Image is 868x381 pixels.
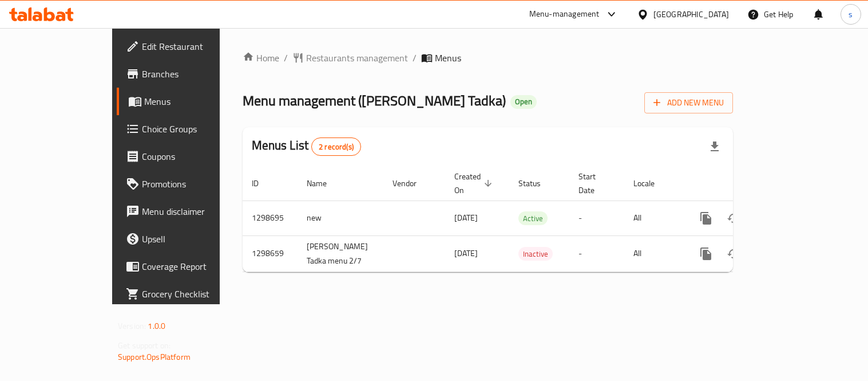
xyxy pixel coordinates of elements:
[510,95,537,109] div: Open
[117,198,257,225] a: Menu disclaimer
[569,235,624,272] td: -
[298,235,383,272] td: [PERSON_NAME] Tadka menu 2/7
[454,170,496,197] span: Created On
[252,176,274,190] span: ID
[624,201,683,235] td: All
[142,67,248,81] span: Branches
[243,201,298,235] td: 1298695
[518,247,553,261] div: Inactive
[413,51,417,65] li: /
[624,235,683,272] td: All
[117,280,257,308] a: Grocery Checklist
[142,287,248,301] span: Grocery Checklist
[510,97,537,107] span: Open
[117,88,257,115] a: Menus
[435,51,461,65] span: Menus
[518,176,556,190] span: Status
[529,7,600,21] div: Menu-management
[148,319,165,333] span: 1.0.0
[701,133,728,160] div: Export file
[243,235,298,272] td: 1298659
[142,177,248,191] span: Promotions
[454,210,478,225] span: [DATE]
[683,166,811,201] th: Actions
[311,138,361,156] div: Total records count
[243,51,733,65] nav: breadcrumb
[117,60,257,88] a: Branches
[117,225,257,253] a: Upsell
[284,51,288,65] li: /
[306,51,408,65] span: Restaurants management
[243,51,279,65] a: Home
[653,8,729,21] div: [GEOGRAPHIC_DATA]
[849,8,853,21] span: s
[633,176,669,190] span: Locale
[142,122,248,136] span: Choice Groups
[298,201,383,235] td: new
[307,176,342,190] span: Name
[118,319,146,333] span: Version:
[142,232,248,246] span: Upsell
[142,40,248,53] span: Edit Restaurant
[518,248,553,261] span: Inactive
[144,95,248,108] span: Menus
[117,170,257,198] a: Promotions
[118,338,171,353] span: Get support on:
[578,170,611,197] span: Start Date
[653,96,724,110] span: Add New Menu
[142,260,248,273] span: Coverage Report
[644,92,733,113] button: Add New Menu
[692,205,720,232] button: more
[720,240,747,268] button: Change Status
[312,142,360,152] span: 2 record(s)
[142,205,248,218] span: Menu disclaimer
[720,205,747,232] button: Change Status
[393,176,431,190] span: Vendor
[569,201,624,235] td: -
[243,88,506,113] span: Menu management ( [PERSON_NAME] Tadka )
[292,51,408,65] a: Restaurants management
[692,240,720,268] button: more
[117,33,257,60] a: Edit Restaurant
[243,166,811,272] table: enhanced table
[252,137,361,156] h2: Menus List
[518,212,548,225] span: Active
[117,253,257,280] a: Coverage Report
[142,150,248,163] span: Coupons
[117,143,257,170] a: Coupons
[117,115,257,143] a: Choice Groups
[118,349,191,364] a: Support.OpsPlatform
[454,246,478,261] span: [DATE]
